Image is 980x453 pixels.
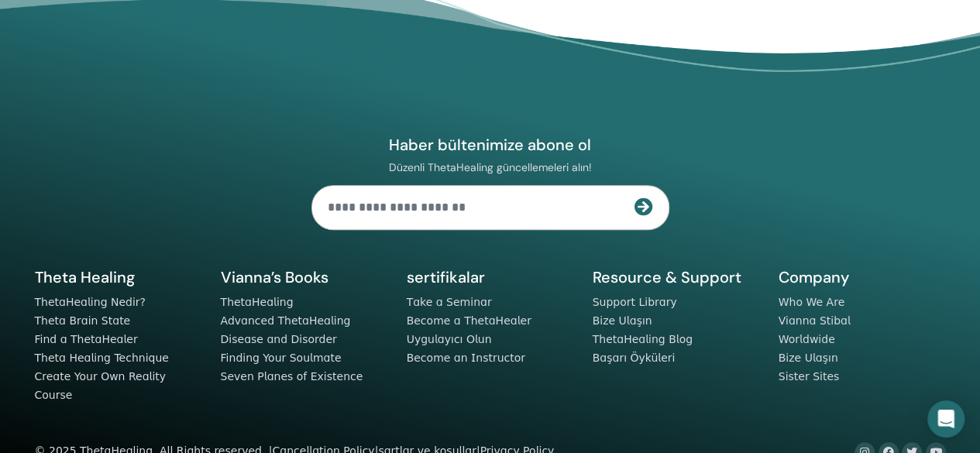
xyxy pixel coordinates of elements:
a: Seven Planes of Existence [221,370,363,383]
a: Disease and Disorder [221,333,337,345]
a: Theta Healing Technique [35,352,169,364]
a: Advanced ThetaHealing [221,314,351,327]
a: Bize Ulaşın [779,352,838,364]
div: Open Intercom Messenger [927,400,965,438]
a: Create Your Own Reality Course [35,370,167,401]
h5: Company [779,267,946,287]
h5: Resource & Support [593,267,760,287]
a: Bize Ulaşın [593,314,652,327]
a: ThetaHealing Blog [593,333,693,345]
a: Become an Instructor [407,352,525,364]
h5: Theta Healing [35,267,202,287]
a: ThetaHealing Nedir? [35,296,146,308]
a: Support Library [593,296,677,308]
a: Theta Brain State [35,314,131,327]
a: Who We Are [779,296,844,308]
h5: Vianna’s Books [221,267,388,287]
a: Become a ThetaHealer [407,314,531,327]
h5: sertifikalar [407,267,574,287]
a: Finding Your Soulmate [221,352,342,364]
a: ThetaHealing [221,296,294,308]
a: Uygulayıcı Olun [407,333,492,345]
a: Başarı Öyküleri [593,352,676,364]
a: Worldwide [779,333,835,345]
a: Vianna Stibal [779,314,851,327]
a: Sister Sites [779,370,840,383]
p: Düzenli ThetaHealing güncellemeleri alın! [311,160,669,174]
a: Find a ThetaHealer [35,333,138,345]
h4: Haber bültenimize abone ol [311,135,669,155]
a: Take a Seminar [407,296,492,308]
